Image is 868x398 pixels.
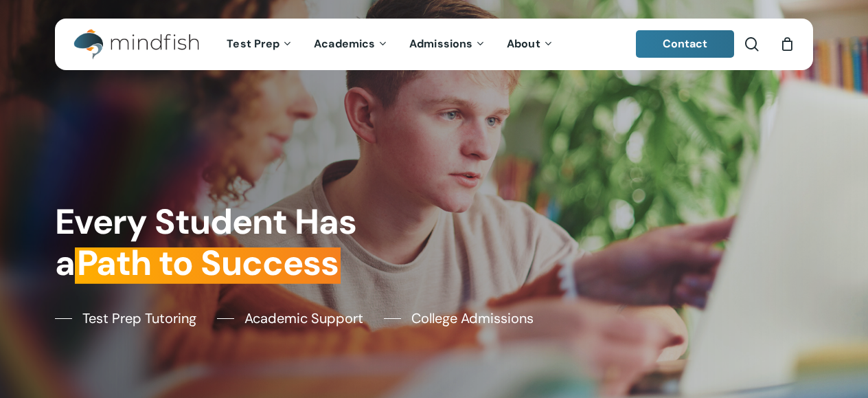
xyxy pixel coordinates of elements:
[636,30,735,58] a: Contact
[55,19,813,70] header: Main Menu
[399,38,496,50] a: Admissions
[217,308,363,329] a: Academic Support
[244,308,363,329] span: Academic Support
[507,36,540,51] span: About
[227,36,279,51] span: Test Prep
[216,19,564,70] nav: Main Menu
[409,36,472,51] span: Admissions
[411,308,534,329] span: College Admissions
[82,308,196,329] span: Test Prep Tutoring
[496,38,564,50] a: About
[55,201,426,285] h1: Every Student Has a
[314,36,375,51] span: Academics
[304,38,399,50] a: Academics
[216,38,304,50] a: Test Prep
[384,308,534,329] a: College Admissions
[55,308,196,329] a: Test Prep Tutoring
[75,241,341,286] em: Path to Success
[663,36,708,51] span: Contact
